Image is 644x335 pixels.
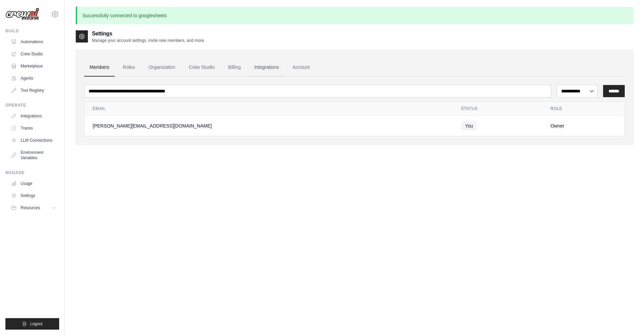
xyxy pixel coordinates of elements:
[5,28,59,34] div: Build
[5,8,39,21] img: Logo
[5,170,59,175] div: Manage
[5,318,59,330] button: Logout
[8,36,59,47] a: Automations
[8,85,59,96] a: Tool Registry
[8,190,59,201] a: Settings
[550,122,616,129] div: Owner
[93,122,445,129] div: [PERSON_NAME][EMAIL_ADDRESS][DOMAIN_NAME]
[8,202,59,213] button: Resources
[8,135,59,146] a: LLM Connections
[8,111,59,121] a: Integrations
[143,58,181,77] a: Organization
[249,58,284,77] a: Integrations
[542,102,624,116] th: Role
[117,58,140,77] a: Roles
[30,321,43,327] span: Logout
[453,102,542,116] th: Status
[184,58,220,77] a: Crew Studio
[8,73,59,84] a: Agents
[5,103,59,108] div: Operate
[287,58,315,77] a: Account
[92,38,205,43] p: Manage your account settings, invite new members, and more.
[84,58,115,77] a: Members
[461,121,477,131] span: You
[8,147,59,163] a: Environment Variables
[8,178,59,189] a: Usage
[8,123,59,134] a: Traces
[92,30,205,38] h2: Settings
[223,58,246,77] a: Billing
[21,205,40,211] span: Resources
[85,102,453,116] th: Email
[76,7,633,24] p: Successfully connected to googlesheets
[8,61,59,72] a: Marketplace
[8,49,59,59] a: Crew Studio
